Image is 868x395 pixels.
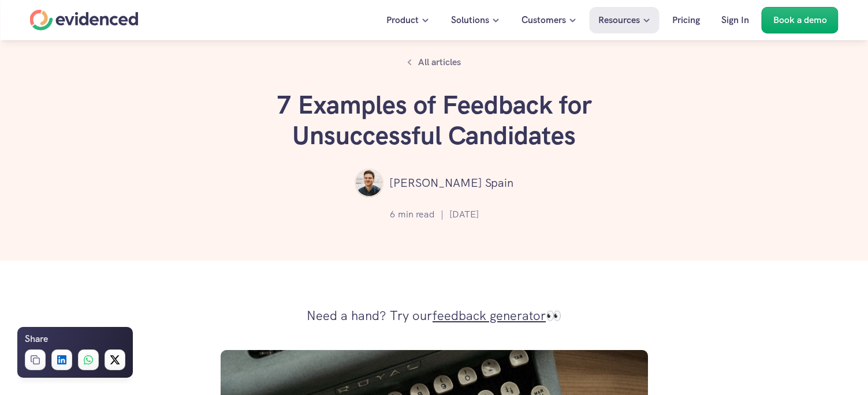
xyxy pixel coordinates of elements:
[773,13,827,28] p: Book a demo
[521,13,566,28] p: Customers
[261,90,608,151] h1: 7 Examples of Feedback for Unsuccessful Candidates
[25,332,48,347] h6: Share
[390,207,395,222] p: 6
[433,307,546,324] a: feedback generator
[418,55,461,70] p: All articles
[398,207,435,222] p: min read
[598,13,640,28] p: Resources
[451,13,489,28] p: Solutions
[672,13,700,28] p: Pricing
[721,13,749,28] p: Sign In
[355,168,383,197] img: ""
[664,7,709,33] a: Pricing
[713,7,758,33] a: Sign In
[441,207,444,222] p: |
[389,174,513,192] p: [PERSON_NAME] Spain
[449,207,479,222] p: [DATE]
[307,304,561,328] p: Need a hand? Try our 👀
[386,13,419,28] p: Product
[762,7,839,33] a: Book a demo
[30,10,139,31] a: Home
[401,52,467,73] a: All articles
